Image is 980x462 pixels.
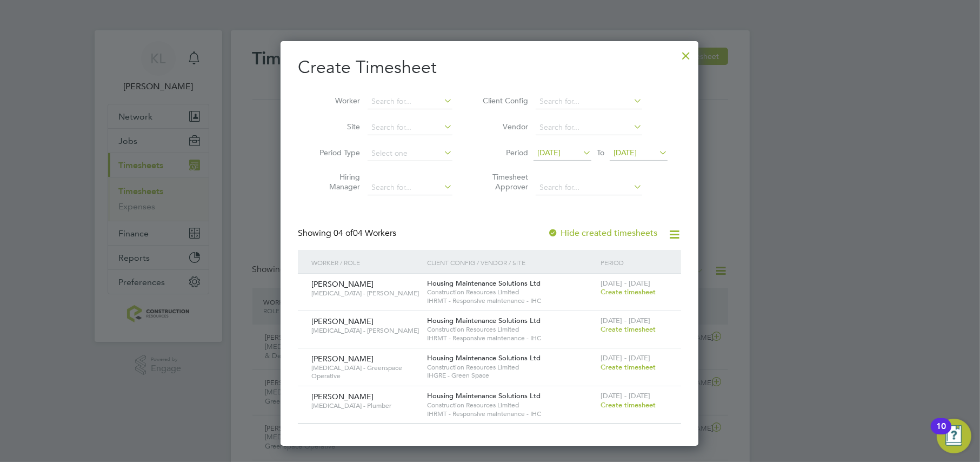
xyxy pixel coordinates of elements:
input: Search for... [536,94,642,109]
div: Client Config / Vendor / Site [424,250,598,275]
span: [PERSON_NAME] [311,392,374,401]
span: [MEDICAL_DATA] - [PERSON_NAME] [311,289,419,298]
span: Create timesheet [601,362,656,372]
span: [MEDICAL_DATA] - Plumber [311,401,419,410]
label: Worker [311,96,360,105]
span: [DATE] - [DATE] [601,353,650,362]
input: Search for... [368,94,452,109]
input: Search for... [536,120,642,135]
span: [DATE] [614,148,637,157]
label: Site [311,122,360,131]
input: Search for... [536,180,642,195]
button: Open Resource Center, 10 new notifications [937,419,971,453]
span: Create timesheet [601,400,656,410]
span: [DATE] - [DATE] [601,279,650,288]
div: Period [598,250,670,275]
span: Housing Maintenance Solutions Ltd [427,316,541,325]
div: Worker / Role [309,250,424,275]
span: Create timesheet [601,325,656,334]
input: Search for... [368,120,452,135]
input: Select one [368,146,452,161]
label: Hide created timesheets [548,228,657,239]
span: Construction Resources Limited [427,363,595,372]
span: Construction Resources Limited [427,288,595,296]
span: [MEDICAL_DATA] - [PERSON_NAME] [311,326,419,335]
h2: Create Timesheet [298,56,681,79]
span: [PERSON_NAME] [311,279,374,289]
span: To [594,146,608,160]
label: Client Config [479,96,528,105]
span: Create timesheet [601,287,656,296]
label: Hiring Manager [311,172,360,192]
span: Housing Maintenance Solutions Ltd [427,391,541,400]
span: Construction Resources Limited [427,325,595,334]
span: IHRMT - Responsive maintenance - IHC [427,410,595,418]
div: 10 [936,426,946,440]
label: Period [479,148,528,157]
span: [PERSON_NAME] [311,316,374,326]
span: 04 Workers [334,228,396,239]
div: Showing [298,228,398,239]
span: IHRMT - Responsive maintenance - IHC [427,334,595,342]
label: Period Type [311,148,360,157]
span: Housing Maintenance Solutions Ltd [427,353,541,362]
input: Search for... [368,180,452,195]
span: Construction Resources Limited [427,401,595,410]
span: Housing Maintenance Solutions Ltd [427,279,541,288]
span: IHGRE - Green Space [427,371,595,380]
span: [PERSON_NAME] [311,354,374,364]
span: [MEDICAL_DATA] - Greenspace Operative [311,364,419,380]
span: [DATE] - [DATE] [601,391,650,400]
span: [DATE] [537,148,561,157]
span: 04 of [334,228,353,239]
label: Vendor [479,122,528,131]
span: [DATE] - [DATE] [601,316,650,325]
label: Timesheet Approver [479,172,528,192]
span: IHRMT - Responsive maintenance - IHC [427,296,595,305]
